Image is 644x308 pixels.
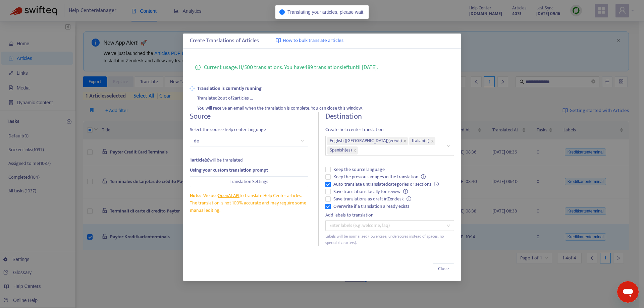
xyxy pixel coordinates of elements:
[403,189,408,194] span: info-circle
[353,149,357,152] span: close
[325,112,454,121] h4: Destination
[331,195,414,203] span: Save translations as draft in Zendesk
[331,188,411,195] span: Save translations locally for review
[276,38,281,43] img: image-link
[331,203,412,210] span: Overwrite if a translation already exists
[204,63,378,72] p: Current usage: 11 / 500 translations . You have 489 translations left until [DATE] .
[197,102,454,112] div: You will receive an email when the translation is complete. You can close this window.
[433,263,454,274] button: Close
[617,281,639,303] iframe: Schaltfläche zum Öffnen des Messaging-Fensters
[190,156,209,164] strong: 1 article(s)
[403,139,407,143] span: close
[279,9,285,15] span: info-circle
[190,176,308,187] button: Translation Settings
[194,136,304,146] span: de
[412,137,429,145] span: Italian ( it )
[325,126,454,133] span: Create help center translation
[287,9,365,15] span: Translating your articles, please wait.
[330,146,352,155] span: Spanish ( es )
[197,92,454,102] div: Translated 2 out of 2 articles ...
[431,139,434,143] span: close
[195,63,201,70] span: info-circle
[438,265,449,272] span: Close
[197,85,454,92] strong: Translation is currently running
[331,173,428,181] span: Keep the previous images in the translation
[325,233,454,246] div: Labels will be normalized (lowercase, underscores instead of spaces, no special characters).
[407,196,411,201] span: info-circle
[190,157,308,164] div: will be translated
[325,211,454,219] div: Add labels to translation
[421,174,426,179] span: info-circle
[190,37,454,45] div: Create Translations of Articles
[190,192,308,214] div: We use to translate Help Center articles. The translation is not 100% accurate and may require so...
[190,167,308,174] div: Using your custom translation prompt
[330,137,402,145] span: English ([GEOGRAPHIC_DATA]) ( en-us )
[190,192,201,199] span: Note:
[190,126,308,133] span: Select the source help center language
[230,178,268,185] span: Translation Settings
[331,181,441,188] span: Auto-translate untranslated categories or sections
[276,37,343,45] a: How to bulk translate articles
[190,112,308,121] h4: Source
[283,37,343,45] span: How to bulk translate articles
[331,166,387,173] span: Keep the source language
[434,182,439,186] span: info-circle
[218,192,239,199] a: OpenAI API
